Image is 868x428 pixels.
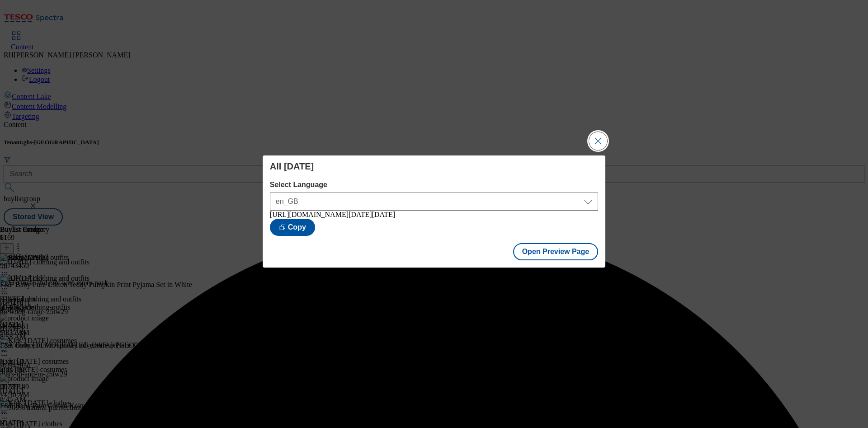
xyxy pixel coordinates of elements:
[270,161,598,172] h4: All [DATE]
[263,155,605,268] div: Modal
[270,211,598,219] div: [URL][DOMAIN_NAME][DATE][DATE]
[513,243,599,260] button: Open Preview Page
[270,181,598,189] label: Select Language
[589,132,607,150] button: Close Modal
[270,219,315,236] button: Copy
